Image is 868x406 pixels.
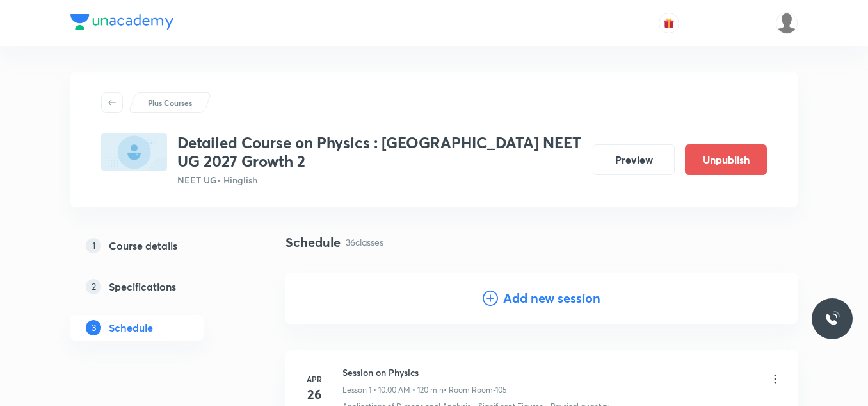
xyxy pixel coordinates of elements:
[746,273,798,324] img: Add
[663,17,675,29] img: avatar
[148,97,192,108] p: Plus Courses
[109,279,176,294] h5: Specifications
[70,274,245,300] a: 2Specifications
[177,173,583,187] p: NEET UG • Hinglish
[346,235,383,249] p: 36 classes
[70,14,173,30] img: Company Logo
[503,289,600,308] h4: Add new session
[301,385,327,404] h4: 26
[70,233,245,258] a: 1Course details
[101,133,167,171] img: A4A64E8B-D912-460B-A545-154226E5AB2D_plus.png
[776,12,798,34] img: snigdha
[109,320,153,335] h5: Schedule
[285,233,341,252] h4: Schedule
[342,366,507,379] h6: Session on Physics
[824,311,840,326] img: ttu
[177,133,583,171] h3: Detailed Course on Physics : [GEOGRAPHIC_DATA] NEET UG 2027 Growth 2
[70,14,173,33] a: Company Logo
[86,279,101,294] p: 2
[593,144,675,175] button: Preview
[342,384,444,396] p: Lesson 1 • 10:00 AM • 120 min
[86,238,101,253] p: 1
[86,320,101,335] p: 3
[109,238,177,253] h5: Course details
[301,373,327,385] h6: Apr
[659,13,679,33] button: avatar
[685,144,767,175] button: Unpublish
[444,384,507,396] p: • Room Room-105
